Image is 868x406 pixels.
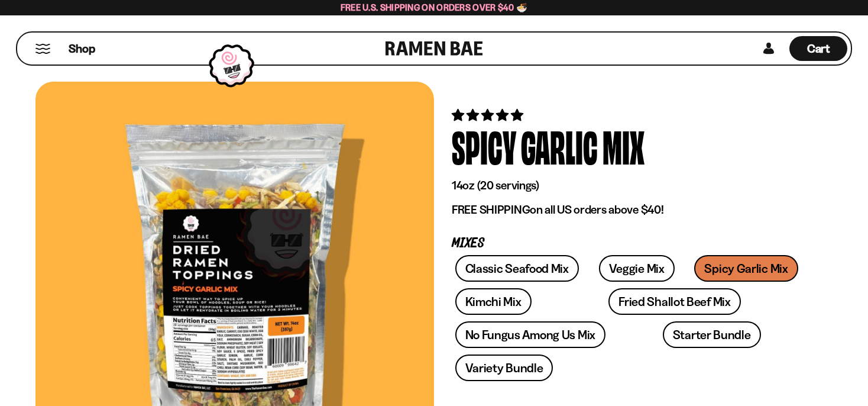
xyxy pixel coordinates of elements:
[452,202,530,217] strong: FREE SHIPPING
[608,288,740,315] a: Fried Shallot Beef Mix
[452,108,526,123] span: 4.75 stars
[455,355,553,381] a: Variety Bundle
[599,255,675,282] a: Veggie Mix
[452,178,815,193] p: 14oz (20 servings)
[663,321,761,348] a: Starter Bundle
[35,44,51,54] button: Mobile Menu Trigger
[455,255,579,282] a: Classic Seafood Mix
[452,238,815,249] p: Mixes
[807,41,830,56] span: Cart
[69,36,95,61] a: Shop
[455,288,532,315] a: Kimchi Mix
[341,2,528,13] span: Free U.S. Shipping on Orders over $40 🍜
[452,202,815,217] p: on all US orders above $40!
[455,321,605,348] a: No Fungus Among Us Mix
[452,124,516,168] div: Spicy
[69,41,95,57] span: Shop
[789,33,847,65] a: Cart
[603,124,644,168] div: Mix
[521,124,598,168] div: Garlic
